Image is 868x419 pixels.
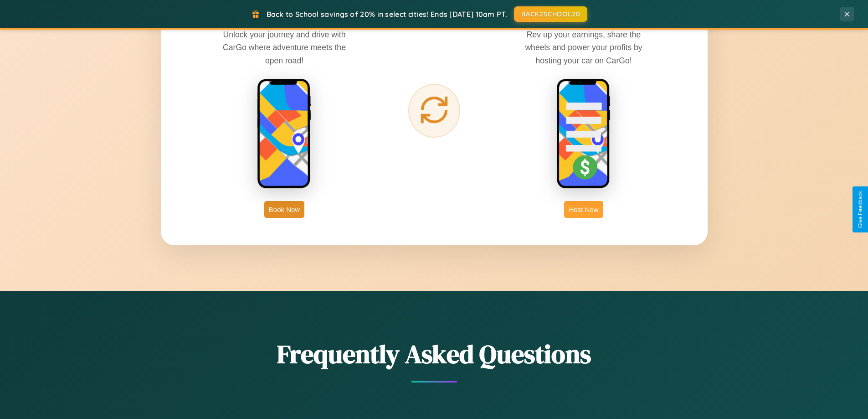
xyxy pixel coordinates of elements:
img: rent phone [257,78,312,190]
button: Book Now [264,201,304,218]
button: Host Now [564,201,603,218]
div: Give Feedback [857,191,863,228]
button: BACK2SCHOOL20 [514,6,587,22]
span: Back to School savings of 20% in select cities! Ends [DATE] 10am PT. [267,10,507,19]
p: Rev up your earnings, share the wheels and power your profits by hosting your car on CarGo! [515,28,652,67]
h2: Frequently Asked Questions [161,336,708,372]
p: Unlock your journey and drive with CarGo where adventure meets the open road! [216,28,353,67]
img: host phone [556,78,611,190]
